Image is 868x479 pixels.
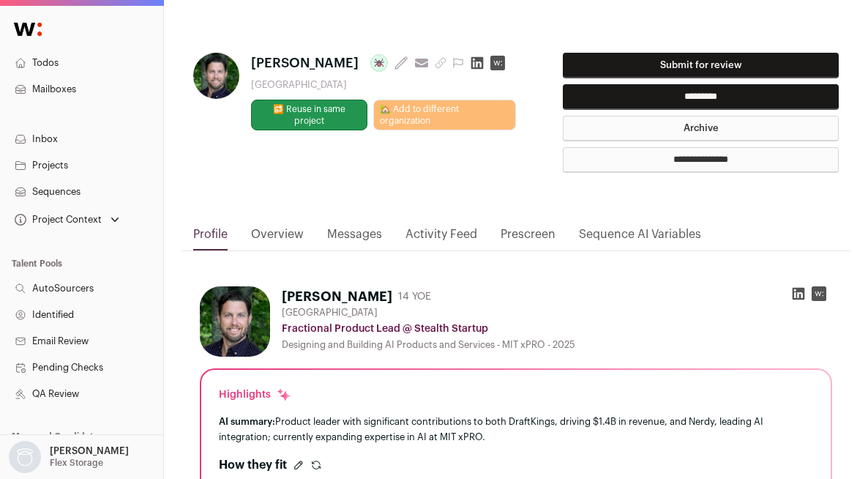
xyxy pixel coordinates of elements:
a: Prescreen [501,226,555,250]
a: Profile [193,226,228,250]
button: Submit for review [563,53,839,78]
div: [GEOGRAPHIC_DATA] [251,79,516,91]
div: Product leader with significant contributions to both DraftKings, driving $1.4B in revenue, and N... [219,414,813,445]
img: b6a953c0dfe002eb6dd3b069a1a3286800affbfe883d5734894a3c630d80c8b8.jpg [193,53,239,99]
img: b6a953c0dfe002eb6dd3b069a1a3286800affbfe883d5734894a3c630d80c8b8.jpg [200,286,270,357]
a: Activity Feed [405,226,477,250]
h1: [PERSON_NAME] [282,286,392,307]
a: Messages [327,226,382,250]
span: AI summary: [219,417,275,426]
a: Sequence AI Variables [579,226,701,250]
button: Archive [563,116,839,141]
div: Fractional Product Lead @ Stealth Startup [282,322,832,336]
a: 🏡 Add to different organization [373,100,516,130]
div: Highlights [219,387,291,402]
span: [PERSON_NAME] [251,53,359,73]
a: Overview [251,226,304,250]
button: Open dropdown [12,209,122,230]
div: 14 YOE [398,289,431,304]
span: [GEOGRAPHIC_DATA] [282,307,378,319]
p: [PERSON_NAME] [50,445,129,457]
div: Designing and Building AI Products and Services - MIT xPRO - 2025 [282,339,832,351]
p: Flex Storage [50,457,103,469]
button: 🔂 Reuse in same project [251,100,367,130]
button: Open dropdown [6,441,132,473]
img: nopic.png [9,441,41,473]
h2: How they fit [219,456,287,474]
img: Wellfound [6,15,50,44]
div: Project Context [12,214,102,226]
